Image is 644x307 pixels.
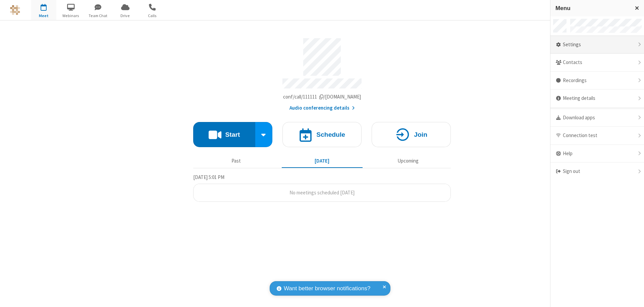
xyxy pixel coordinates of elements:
[58,13,84,19] span: Webinars
[284,284,370,293] span: Want better browser notifications?
[193,33,451,112] section: Account details
[140,13,165,19] span: Calls
[113,13,138,19] span: Drive
[193,122,255,147] button: Start
[550,89,644,108] div: Meeting details
[555,5,629,11] h3: Menu
[289,104,355,112] button: Audio conferencing details
[10,5,20,15] img: QA Selenium DO NOT DELETE OR CHANGE
[627,290,639,302] iframe: Chat
[550,145,644,163] div: Help
[550,36,644,54] div: Settings
[282,122,362,147] button: Schedule
[372,122,451,147] button: Join
[289,189,355,196] span: No meetings scheduled [DATE]
[283,94,361,100] span: Copy my meeting room link
[31,13,56,19] span: Meet
[550,109,644,127] div: Download apps
[86,13,111,19] span: Team Chat
[225,131,240,138] h4: Start
[316,131,345,138] h4: Schedule
[255,122,273,147] div: Start conference options
[550,127,644,145] div: Connection test
[550,54,644,72] div: Contacts
[368,155,448,167] button: Upcoming
[283,93,361,101] button: Copy my meeting room linkCopy my meeting room link
[196,155,277,167] button: Past
[414,131,427,138] h4: Join
[193,173,451,202] section: Today's Meetings
[193,174,224,180] span: [DATE] 5:01 PM
[550,72,644,90] div: Recordings
[550,163,644,180] div: Sign out
[282,155,363,167] button: [DATE]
